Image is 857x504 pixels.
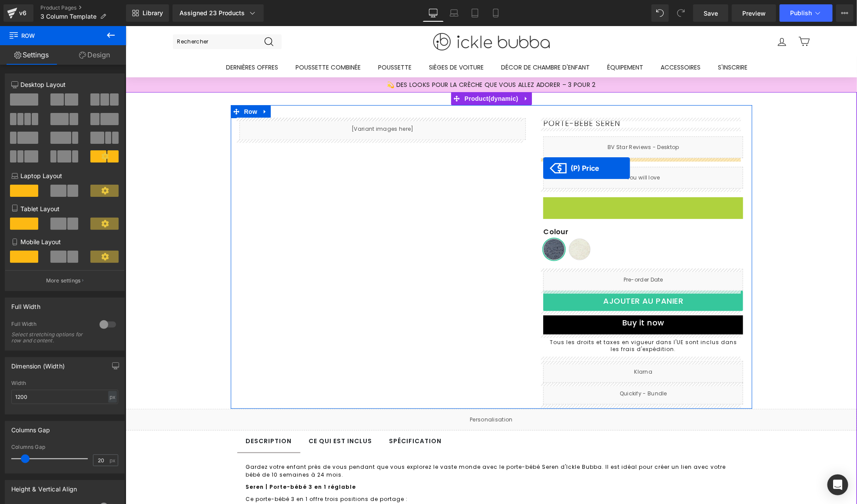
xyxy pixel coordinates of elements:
div: Ce qui est inclus [183,411,247,420]
span: Publish [790,10,812,17]
button: Undo [651,4,669,22]
a: Preview [732,4,776,22]
span: ajouter au panier [478,269,558,280]
input: Rechercher [47,8,156,23]
div: v6 [17,7,28,19]
span: Product [337,66,395,79]
span: Stone [452,213,456,235]
a: Poussette [244,31,295,51]
span: Preview [742,9,766,18]
p: Laptop Layout [11,171,118,180]
button: More [836,4,854,22]
span: Slate [427,213,430,235]
div: Width [11,380,118,386]
p: Ce porte-bébé 3 en 1 offre trois positions de portage : [120,467,611,479]
button: Redo [672,4,690,22]
a: Desktop [423,4,444,22]
a: Décor de chambre d'enfant [367,31,473,51]
input: auto [11,390,118,404]
div: Full Width [11,298,40,310]
div: Columns Gap [11,421,50,434]
span: 3 Column Template [40,13,96,20]
p: More settings [46,277,81,285]
a: Porte-bébé Seren [418,93,495,102]
a: S'inscrire [584,31,631,51]
div: Columns Gap [11,444,118,450]
a: Panier [668,3,690,28]
div: px [108,391,117,403]
a: Expand / Collapse [395,66,406,79]
a: Sièges de voiture [295,31,367,51]
span: Row [116,79,134,92]
button: ajouter au panier [418,265,618,285]
a: Dernières offres [92,31,162,51]
a: New Library [126,4,169,22]
button: More settings [5,270,124,291]
button: Publish [780,4,833,22]
strong: Seren | Porte-bébé 3 en 1 réglable [120,457,231,464]
p: Desktop Layout [11,80,118,89]
a: Tablet [465,4,485,22]
a: Mobile [485,4,506,22]
a: Laptop [444,4,465,22]
label: Colour [418,202,618,212]
div: Open Intercom Messenger [827,474,848,495]
a: Accessoires [527,31,584,51]
span: px [110,458,117,463]
div: Height & Vertical Align [11,481,77,493]
a: Expand / Collapse [134,79,145,92]
div: Full Width [11,321,91,330]
span: Save [704,9,718,18]
a: 💫 Des looks pour la crèche que vous allez adorer – 3 pour 2 [261,54,470,63]
a: Design [63,45,126,65]
p: Tablet Layout [11,204,118,213]
span: Row [9,26,96,45]
p: Tous les droits et taxes en vigueur dans l'UE sont inclus dans les frais d'expédition. [422,313,613,326]
div: Description [120,411,166,420]
div: spécification [264,411,316,420]
div: Dimension (Width) [11,358,65,370]
div: Select stretching options for row and content. [11,332,90,344]
a: Product Pages [40,4,126,11]
a: v6 [3,4,33,22]
a: Poussette Combinée [162,31,244,51]
p: Gardez votre enfant près de vous pendant que vous explorez le vaste monde avec le porte-bébé Sere... [120,435,611,455]
a: Équipement [473,31,527,51]
button: Buy it now [418,289,618,308]
p: Mobile Layout [11,237,118,246]
span: Library [143,9,163,17]
div: Assigned 23 Products [179,9,257,17]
